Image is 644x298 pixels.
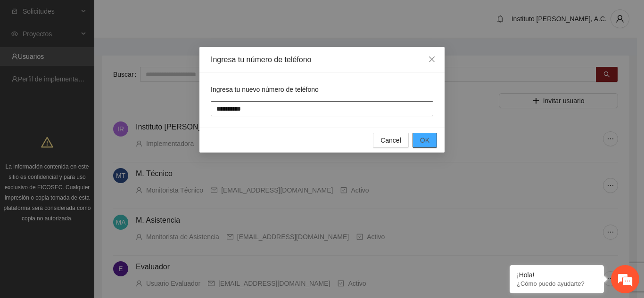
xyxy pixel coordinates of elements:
div: ¡Hola! [517,271,597,279]
button: Cancel [373,133,409,148]
div: Chatee con nosotros ahora [49,48,158,60]
button: Close [419,47,445,72]
div: Ingresa tu número de teléfono [211,55,433,65]
span: Cancel [380,135,401,145]
span: Estamos en línea. [55,96,130,191]
textarea: Escriba su mensaje y pulse “Intro” [5,198,180,231]
span: close [428,56,436,63]
p: Ingresa tu nuevo número de teléfono [211,84,433,95]
button: OK [413,133,437,148]
div: Minimizar ventana de chat en vivo [155,5,177,27]
p: ¿Cómo puedo ayudarte? [517,280,597,287]
span: OK [420,135,429,145]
